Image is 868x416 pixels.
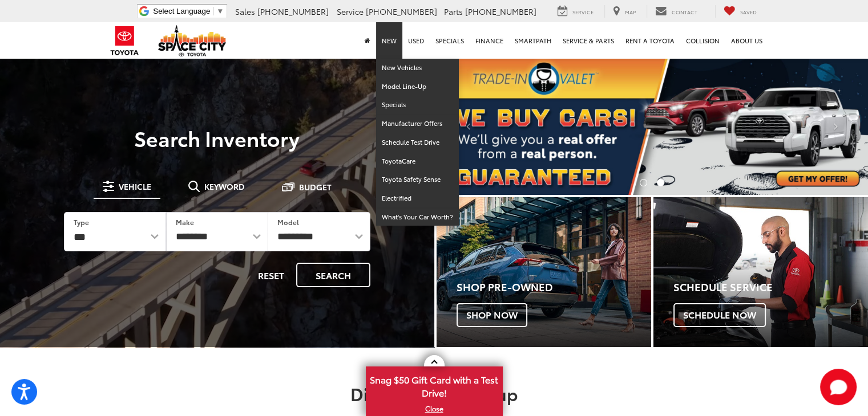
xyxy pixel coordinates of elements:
[444,6,463,17] span: Parts
[376,115,459,133] a: Manufacturer Offers
[176,217,194,227] label: Make
[820,369,857,405] button: Toggle Chat Window
[470,22,509,59] a: Finance
[673,282,868,293] h4: Schedule Service
[119,182,151,190] span: Vehicle
[376,78,459,96] a: Model Line-Up
[653,197,868,347] div: Toyota
[457,303,527,327] span: Shop Now
[257,6,329,17] span: [PHONE_NUMBER]
[299,183,332,191] span: Budget
[48,127,386,149] h3: Search Inventory
[653,197,868,347] a: Schedule Service Schedule Now
[74,217,89,227] label: Type
[740,8,757,15] span: Saved
[402,22,430,59] a: Used
[680,22,725,59] a: Collision
[437,80,501,172] button: Click to view previous picture.
[625,8,636,15] span: Map
[465,6,536,17] span: [PHONE_NUMBER]
[673,303,766,327] span: Schedule Now
[820,369,857,405] svg: Start Chat
[725,22,768,59] a: About Us
[296,263,370,287] button: Search
[277,217,299,227] label: Model
[376,59,459,78] a: New Vehicles
[509,22,557,59] a: SmartPath
[103,22,146,59] img: Toyota
[213,7,213,15] span: ​
[359,22,376,59] a: Home
[604,5,644,18] a: Map
[557,22,620,59] a: Service & Parts
[204,182,245,190] span: Keyword
[376,208,459,226] a: What's Your Car Worth?
[640,179,647,186] li: Go to slide number 1.
[572,8,594,15] span: Service
[153,7,210,15] span: Select Language
[549,5,602,18] a: Service
[620,22,680,59] a: Rent a Toyota
[457,282,651,293] h4: Shop Pre-Owned
[216,7,224,15] span: ▼
[437,197,651,347] a: Shop Pre-Owned Shop Now
[366,6,437,17] span: [PHONE_NUMBER]
[430,22,470,59] a: Specials
[376,133,459,152] a: Schedule Test Drive
[804,80,868,172] button: Click to view next picture.
[235,6,255,17] span: Sales
[248,263,294,287] button: Reset
[376,189,459,208] a: Electrified
[337,6,364,17] span: Service
[367,368,502,402] span: Snag $50 Gift Card with a Test Drive!
[376,22,402,59] a: New
[437,197,651,347] div: Toyota
[657,179,664,186] li: Go to slide number 2.
[672,8,697,15] span: Contact
[376,170,459,189] a: Toyota Safety Sense
[153,7,224,15] a: Select Language​
[376,96,459,115] a: Specials
[376,152,459,171] a: ToyotaCare
[647,5,706,18] a: Contact
[715,5,765,18] a: My Saved Vehicles
[158,25,227,56] img: Space City Toyota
